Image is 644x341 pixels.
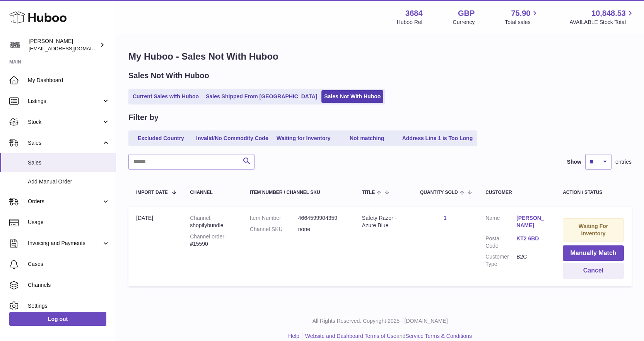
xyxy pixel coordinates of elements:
span: Listings [28,98,102,105]
span: Add Manual Order [28,178,110,185]
dt: Customer Type [485,253,516,268]
h2: Sales Not With Huboo [128,70,209,81]
strong: Waiting For Inventory [579,223,608,236]
span: Quantity Sold [420,190,458,195]
a: KT2 6BD [516,235,547,242]
span: 75.90 [511,8,530,19]
label: Show [567,158,581,166]
button: Cancel [563,263,624,279]
strong: Channel order [190,233,226,240]
a: Excluded Country [130,132,192,145]
span: My Dashboard [28,77,110,84]
dd: 4664599904359 [298,214,347,222]
button: Manually Match [563,245,624,261]
a: 1 [444,215,447,221]
a: Address Line 1 is Too Long [400,132,476,145]
h1: My Huboo - Sales Not With Huboo [128,50,632,63]
span: Usage [28,219,110,226]
span: Channels [28,281,110,289]
a: Not matching [336,132,398,145]
a: Waiting for Inventory [273,132,335,145]
div: #15590 [190,233,234,248]
h2: Filter by [128,112,159,123]
span: [EMAIL_ADDRESS][DOMAIN_NAME] [29,45,114,51]
dd: none [298,226,347,233]
div: shopifybundle [190,214,234,229]
dt: Item Number [250,214,298,222]
div: Customer [485,190,547,195]
a: Sales Not With Huboo [321,90,383,103]
div: Action / Status [563,190,624,195]
img: theinternationalventure@gmail.com [9,39,21,51]
a: Help [288,333,299,339]
div: Huboo Ref [397,19,423,26]
strong: 3684 [405,8,423,19]
span: Sales [28,159,110,166]
span: Import date [136,190,168,195]
span: Total sales [505,19,539,26]
div: [PERSON_NAME] [29,38,98,52]
a: Log out [9,312,106,326]
span: Title [362,190,375,195]
a: [PERSON_NAME] [516,214,547,229]
a: Sales Shipped From [GEOGRAPHIC_DATA] [203,90,320,103]
strong: Channel [190,215,212,221]
span: Sales [28,139,102,147]
div: Safety Razor - Azure Blue [362,214,405,229]
dt: Name [485,214,516,231]
span: 10,848.53 [591,8,626,19]
a: Current Sales with Huboo [130,90,202,103]
div: Item Number / Channel SKU [250,190,347,195]
a: 75.90 Total sales [505,8,539,26]
div: Channel [190,190,234,195]
span: entries [615,158,632,166]
span: AVAILABLE Stock Total [569,19,635,26]
dt: Postal Code [485,235,516,250]
span: Settings [28,302,110,310]
dt: Channel SKU [250,226,298,233]
a: Service Terms & Conditions [405,333,472,339]
dd: B2C [516,253,547,268]
p: All Rights Reserved. Copyright 2025 - [DOMAIN_NAME] [122,317,638,325]
a: 10,848.53 AVAILABLE Stock Total [569,8,635,26]
span: Invoicing and Payments [28,240,102,247]
span: Cases [28,260,110,268]
div: Currency [453,19,475,26]
span: Stock [28,118,102,126]
a: Invalid/No Commodity Code [193,132,271,145]
a: Website and Dashboard Terms of Use [305,333,396,339]
strong: GBP [458,8,475,19]
span: Orders [28,198,102,205]
td: [DATE] [128,207,182,286]
li: and [302,332,472,340]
